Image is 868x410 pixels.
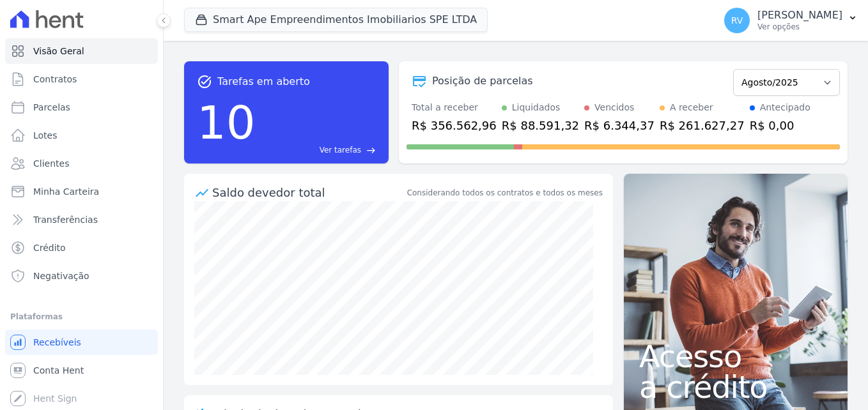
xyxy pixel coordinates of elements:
[660,117,745,134] div: R$ 261.627,27
[512,101,561,114] div: Liquidados
[5,151,158,176] a: Clientes
[33,157,69,170] span: Clientes
[639,341,832,372] span: Acesso
[197,89,256,156] div: 10
[502,117,579,134] div: R$ 88.591,32
[197,74,212,89] span: task_alt
[584,117,655,134] div: R$ 6.344,37
[33,364,84,377] span: Conta Hent
[5,38,158,64] a: Visão Geral
[33,73,77,86] span: Contratos
[639,372,832,402] span: a crédito
[5,330,158,355] a: Recebíveis
[731,16,743,25] span: RV
[5,95,158,120] a: Parcelas
[33,185,99,198] span: Minha Carteira
[33,241,66,254] span: Crédito
[217,74,310,89] span: Tarefas em aberto
[10,309,153,324] div: Plataformas
[366,146,376,155] span: east
[33,270,89,282] span: Negativação
[33,213,98,226] span: Transferências
[757,22,842,32] p: Ver opções
[33,101,70,114] span: Parcelas
[5,207,158,232] a: Transferências
[412,101,497,114] div: Total a receber
[5,235,158,261] a: Crédito
[757,9,842,22] p: [PERSON_NAME]
[412,117,497,134] div: R$ 356.562,96
[5,358,158,383] a: Conta Hent
[760,101,810,114] div: Antecipado
[33,129,58,142] span: Lotes
[5,263,158,289] a: Negativação
[750,117,810,134] div: R$ 0,00
[184,8,488,32] button: Smart Ape Empreendimentos Imobiliarios SPE LTDA
[670,101,713,114] div: A receber
[5,66,158,92] a: Contratos
[33,336,81,349] span: Recebíveis
[33,45,84,57] span: Visão Geral
[5,179,158,204] a: Minha Carteira
[5,123,158,148] a: Lotes
[320,144,361,156] span: Ver tarefas
[432,73,533,89] div: Posição de parcelas
[261,144,376,156] a: Ver tarefas east
[714,3,868,38] button: RV [PERSON_NAME] Ver opções
[407,187,603,199] div: Considerando todos os contratos e todos os meses
[594,101,634,114] div: Vencidos
[212,184,405,201] div: Saldo devedor total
